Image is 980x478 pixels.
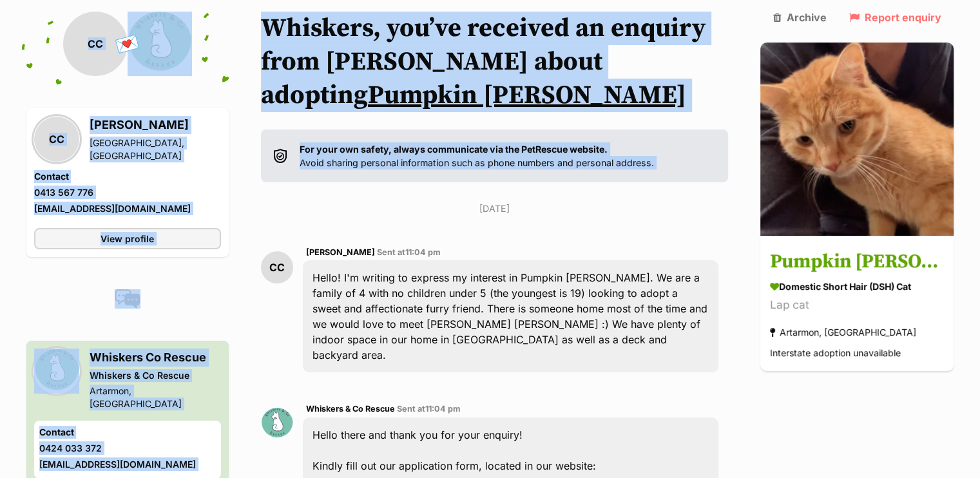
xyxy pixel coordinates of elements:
[90,137,221,162] div: [GEOGRAPHIC_DATA], [GEOGRAPHIC_DATA]
[39,426,216,439] h4: Contact
[760,43,954,236] img: Pumpkin Sam
[261,12,729,112] h1: Whiskers, you’ve received an enquiry from [PERSON_NAME] about adopting
[90,385,221,410] div: Artarmon, [GEOGRAPHIC_DATA]
[770,324,916,341] div: Artarmon, [GEOGRAPHIC_DATA]
[760,238,954,372] a: Pumpkin [PERSON_NAME] Domestic Short Hair (DSH) Cat Lap cat Artarmon, [GEOGRAPHIC_DATA] Interstat...
[368,79,686,111] a: Pumpkin [PERSON_NAME]
[90,369,221,382] div: Whiskers & Co Rescue
[90,116,221,134] h3: [PERSON_NAME]
[849,12,941,23] a: Report enquiry
[34,349,79,394] img: Whiskers & Co Rescue profile pic
[397,404,461,414] span: Sent at
[261,408,293,440] img: Whiskers & Co Rescue profile pic
[34,170,221,183] h4: Contact
[773,12,827,23] a: Archive
[128,12,192,76] img: Whiskers & Co Rescue profile pic
[34,117,79,162] div: CC
[39,459,196,470] a: [EMAIL_ADDRESS][DOMAIN_NAME]
[113,30,142,58] span: 💌
[306,404,395,414] span: Whiskers & Co Rescue
[34,187,93,198] a: 0413 567 776
[261,202,729,215] p: [DATE]
[261,251,293,283] div: CC
[63,12,128,76] div: CC
[34,228,221,249] a: View profile
[405,247,441,257] span: 11:04 pm
[39,443,102,454] a: 0424 033 372
[90,349,221,367] h3: Whiskers Co Rescue
[770,348,901,359] span: Interstate adoption unavailable
[34,203,191,214] a: [EMAIL_ADDRESS][DOMAIN_NAME]
[300,142,654,170] p: Avoid sharing personal information such as phone numbers and personal address.
[306,247,375,257] span: [PERSON_NAME]
[115,289,140,309] img: conversation-icon-4a6f8262b818ee0b60e3300018af0b2d0b884aa5de6e9bcb8d3d4eeb1a70a7c4.svg
[425,404,461,414] span: 11:04 pm
[770,248,944,277] h3: Pumpkin [PERSON_NAME]
[300,144,608,155] strong: For your own safety, always communicate via the PetRescue website.
[377,247,441,257] span: Sent at
[770,297,944,314] div: Lap cat
[770,280,944,294] div: Domestic Short Hair (DSH) Cat
[101,232,154,245] span: View profile
[303,260,719,372] div: Hello! I'm writing to express my interest in Pumpkin [PERSON_NAME]. We are a family of 4 with no ...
